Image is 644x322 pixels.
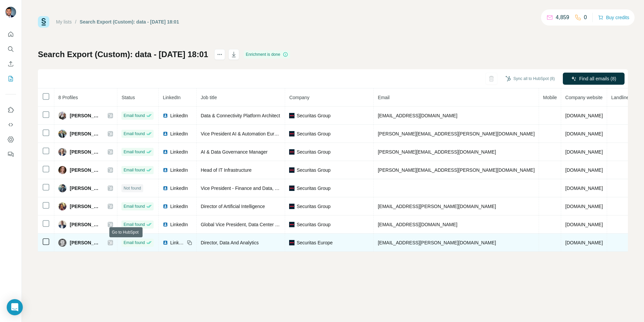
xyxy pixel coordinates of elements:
button: actions [214,49,225,60]
span: [PERSON_NAME] [70,221,101,228]
img: Avatar [58,112,66,120]
span: Email found [123,167,145,173]
span: [PERSON_NAME] [70,149,101,155]
span: [PERSON_NAME] [70,239,101,246]
span: LinkedIn [170,239,185,246]
img: Avatar [58,239,66,247]
img: company-logo [289,186,294,191]
img: LinkedIn logo [163,204,168,209]
img: company-logo [289,113,294,118]
h1: Search Export (Custom): data - [DATE] 18:01 [38,49,208,60]
span: Global Vice President, Data Center Security, Global Clients Group [201,222,338,227]
span: [EMAIL_ADDRESS][DOMAIN_NAME] [378,222,457,227]
img: LinkedIn logo [163,149,168,155]
div: Open Intercom Messenger [7,299,23,315]
span: Company website [565,95,602,100]
span: Data & Connectivity Platform Architect [201,113,280,118]
span: Email found [123,113,145,119]
span: [EMAIL_ADDRESS][DOMAIN_NAME] [378,113,457,118]
img: LinkedIn logo [163,186,168,191]
div: Enrichment is done [244,50,290,58]
img: Avatar [58,130,66,138]
span: LinkedIn [170,185,188,192]
span: [DOMAIN_NAME] [565,222,603,227]
span: Email found [123,203,145,209]
span: Securitas Group [297,203,330,210]
div: Search Export (Custom): data - [DATE] 18:01 [80,18,179,25]
button: Quick start [5,28,16,40]
img: company-logo [289,204,294,209]
img: Avatar [5,7,16,17]
img: company-logo [289,149,294,155]
span: Email found [123,240,145,246]
span: Securitas Group [297,221,330,228]
span: Not found [123,185,141,191]
span: Email [378,95,389,100]
img: LinkedIn logo [163,240,168,245]
span: [EMAIL_ADDRESS][PERSON_NAME][DOMAIN_NAME] [378,204,496,209]
span: [DOMAIN_NAME] [565,186,603,191]
span: Company [289,95,309,100]
img: Surfe Logo [38,16,49,28]
span: [PERSON_NAME] [70,130,101,137]
span: [PERSON_NAME][EMAIL_ADDRESS][PERSON_NAME][DOMAIN_NAME] [378,131,535,136]
span: Vice President AI & Automation Europe [201,131,282,136]
button: Sync all to HubSpot (8) [501,74,559,84]
span: Securitas Group [297,149,330,155]
span: Director, Data And Analytics [201,240,259,245]
span: 8 Profiles [58,95,78,100]
span: [PERSON_NAME][EMAIL_ADDRESS][DOMAIN_NAME] [378,149,496,155]
span: Find all emails (8) [579,75,616,82]
span: LinkedIn [170,112,188,119]
span: [DOMAIN_NAME] [565,131,603,136]
img: LinkedIn logo [163,222,168,227]
button: Search [5,43,16,55]
img: company-logo [289,222,294,227]
button: My lists [5,73,16,85]
span: LinkedIn [163,95,180,100]
span: [PERSON_NAME] [70,167,101,173]
span: LinkedIn [170,203,188,210]
span: AI & Data Governance Manager [201,149,267,155]
span: Status [121,95,135,100]
a: My lists [56,19,72,25]
button: Use Surfe API [5,119,16,131]
span: LinkedIn [170,221,188,228]
img: Avatar [58,148,66,156]
span: [DOMAIN_NAME] [565,113,603,118]
span: LinkedIn [170,130,188,137]
img: company-logo [289,131,294,136]
span: Landline [611,95,629,100]
span: Securitas Group [297,130,330,137]
button: Use Surfe on LinkedIn [5,104,16,116]
span: Email found [123,131,145,137]
span: [PERSON_NAME][EMAIL_ADDRESS][PERSON_NAME][DOMAIN_NAME] [378,167,535,173]
img: company-logo [289,240,294,245]
span: Email found [123,222,145,228]
span: [PERSON_NAME] [70,203,101,210]
button: Feedback [5,148,16,160]
img: Avatar [58,220,66,229]
span: Securitas Europe [297,239,332,246]
button: Dashboard [5,133,16,146]
button: Buy credits [598,13,629,22]
span: [DOMAIN_NAME] [565,149,603,155]
li: / [75,18,76,25]
img: LinkedIn logo [163,167,168,173]
button: Enrich CSV [5,58,16,70]
p: 0 [584,13,587,22]
span: [PERSON_NAME] [70,185,101,192]
img: LinkedIn logo [163,131,168,136]
span: Director of Artificial Intelligence [201,204,265,209]
span: [PERSON_NAME] [70,112,101,119]
img: Avatar [58,166,66,174]
span: LinkedIn [170,149,188,155]
p: 4,859 [556,13,569,22]
img: Avatar [58,184,66,192]
span: Securitas Group [297,167,330,173]
span: [DOMAIN_NAME] [565,167,603,173]
span: Head of IT Infrastructure [201,167,251,173]
span: [EMAIL_ADDRESS][PERSON_NAME][DOMAIN_NAME] [378,240,496,245]
span: Securitas Group [297,112,330,119]
img: company-logo [289,167,294,173]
